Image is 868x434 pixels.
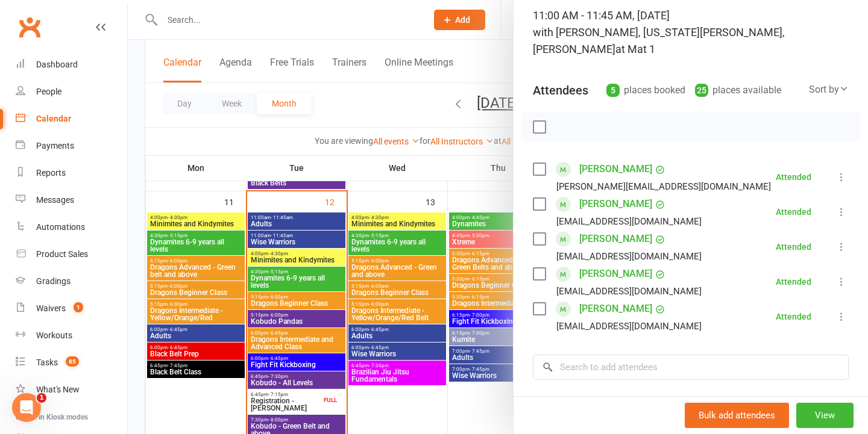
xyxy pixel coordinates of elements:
a: Tasks 85 [16,349,127,376]
a: [PERSON_NAME] [579,264,652,284]
div: Attended [776,277,811,286]
div: People [36,87,61,96]
div: [EMAIL_ADDRESS][DOMAIN_NAME] [556,318,702,334]
div: Attended [776,243,811,251]
div: Attended [776,173,811,181]
div: Tasks [36,358,58,367]
a: [PERSON_NAME] [579,194,652,214]
div: Product Sales [36,249,88,259]
div: places booked [606,82,685,99]
div: Gradings [36,276,71,286]
a: Workouts [16,322,127,349]
div: [PERSON_NAME][EMAIL_ADDRESS][DOMAIN_NAME] [556,179,771,194]
a: Reports [16,160,127,187]
input: Search to add attendees [533,355,849,380]
div: Sort by [809,82,849,98]
div: 25 [695,84,708,97]
div: [EMAIL_ADDRESS][DOMAIN_NAME] [556,284,702,299]
div: Payments [36,141,74,150]
a: People [16,78,127,105]
div: Messages [36,195,74,205]
div: 11:00 AM - 11:45 AM, [DATE] [533,7,849,58]
a: Gradings [16,268,127,295]
div: places available [695,82,781,99]
a: [PERSON_NAME] [579,160,652,179]
span: with [PERSON_NAME], [US_STATE][PERSON_NAME], [PERSON_NAME] [533,26,785,55]
span: 85 [66,356,79,367]
div: Reports [36,168,66,178]
div: [EMAIL_ADDRESS][DOMAIN_NAME] [556,214,702,229]
span: 1 [74,302,83,312]
div: 5 [606,84,620,97]
a: Automations [16,214,127,241]
div: Calendar [36,114,71,123]
div: Automations [36,222,85,232]
a: Waivers 1 [16,295,127,322]
div: Attended [776,208,811,216]
span: at Mat 1 [615,43,655,55]
div: Attended [776,312,811,321]
span: 1 [37,393,46,403]
a: [PERSON_NAME] [579,299,652,318]
a: Calendar [16,105,127,132]
a: Clubworx [14,12,45,42]
div: Dashboard [36,60,78,69]
div: Workouts [36,330,72,340]
div: What's New [36,385,80,394]
a: Product Sales [16,241,127,268]
a: Dashboard [16,51,127,78]
a: What's New [16,376,127,403]
a: Payments [16,132,127,160]
a: Messages [16,187,127,214]
iframe: Intercom live chat [12,393,41,422]
button: Bulk add attendees [685,403,789,428]
div: Waivers [36,303,66,313]
button: View [796,403,854,428]
div: [EMAIL_ADDRESS][DOMAIN_NAME] [556,249,702,264]
a: [PERSON_NAME] [579,229,652,249]
div: Attendees [533,82,588,99]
